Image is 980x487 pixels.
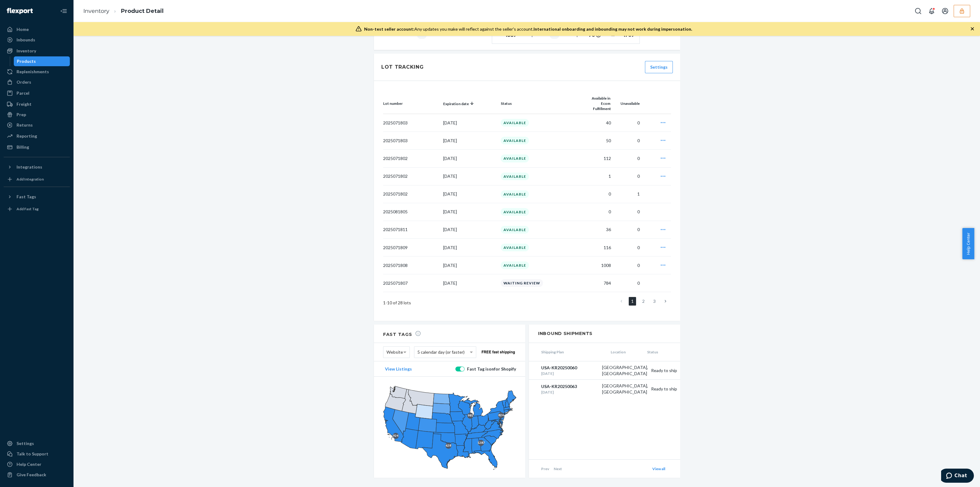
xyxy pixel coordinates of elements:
span: 1 - 10 of 28 lots [383,300,411,306]
td: 0 [613,150,642,167]
p: 2025071803 [383,138,438,144]
span: 5 calendar day (or faster) [417,347,465,357]
td: 0 [585,185,613,203]
div: Lot Tracking [381,63,424,71]
a: Home [4,25,70,34]
span: Status [644,349,680,355]
td: 1 [585,167,613,185]
th: Expiration date [441,93,498,114]
p: [DATE] [443,120,496,126]
div: USA-KR20250060 [541,365,599,371]
p: 2025071808 [383,262,438,268]
p: 2025081805 [383,209,438,215]
div: AVAILABLE [501,226,529,234]
span: Status [501,101,512,106]
span: Prev [541,466,549,471]
td: 784 [585,274,613,292]
a: Inbounds [4,35,70,45]
td: 40 [585,114,613,132]
div: Integrations [17,164,42,170]
img: Flexport logo [7,8,33,14]
a: USA-KR20250060[DATE][GEOGRAPHIC_DATA], [GEOGRAPHIC_DATA]Ready to ship [529,361,680,380]
button: Give Feedback [4,470,70,480]
p: [DATE] [443,262,496,268]
span: Website [386,347,403,357]
button: Close Navigation [58,5,70,17]
p: 2025071809 [383,245,438,251]
span: Location [608,349,644,355]
div: Ready to ship [648,367,680,374]
button: Fast Tags [4,192,70,202]
td: 0 [613,239,642,257]
div: Talk to Support [17,451,48,457]
button: View Listings [383,366,414,372]
button: Open Search Box [912,5,924,17]
a: Product Detail [121,8,164,14]
p: [DATE] [443,245,496,251]
a: Orders [4,77,70,87]
div: Replenishments [17,69,49,75]
div: Reporting [17,133,37,139]
td: 0 [613,257,642,274]
div: AVAILABLE [501,119,529,127]
a: Inventory [4,46,70,56]
div: Returns [17,122,33,128]
a: Inventory [83,8,109,14]
div: Add Fast Tag [17,206,39,211]
p: 2025071802 [383,155,438,162]
td: 0 [613,203,642,221]
p: [DATE] [443,209,496,215]
td: 0 [585,203,613,221]
a: Help Center [4,459,70,469]
button: Open notifications [925,5,938,17]
a: Add Integration [4,174,70,184]
div: AVAILABLE [501,137,529,144]
p: [DATE] [443,280,496,286]
img: website-free-fast.ac112c9d76101210657a4eea9f63645d.png [481,350,516,354]
button: Talk to Support [4,449,70,459]
p: 2025071803 [383,120,438,126]
p: [DATE] [443,173,496,179]
div: Products [17,58,36,64]
a: Products [14,56,70,66]
div: Inventory [17,48,36,54]
a: View all [652,466,665,471]
div: Add Integration [17,177,44,182]
div: Give Feedback [17,472,46,478]
div: Orders [17,79,31,85]
p: 2025071802 [383,173,438,179]
iframe: Opens a widget where you can chat to one of our agents [941,469,974,484]
div: Help Center [17,461,41,467]
a: Billing [4,142,70,152]
a: Page 1 is your current page [629,297,636,306]
div: AVAILABLE [501,190,529,198]
div: Parcel [17,90,29,96]
button: Settings [645,61,673,73]
a: Reporting [4,131,70,141]
ol: breadcrumbs [78,2,168,20]
td: 36 [585,221,613,238]
a: USA-KR20250063[DATE][GEOGRAPHIC_DATA], [GEOGRAPHIC_DATA]Ready to ship [529,380,680,398]
div: Fast Tag is on for Shopify [466,366,516,372]
div: Settings [17,440,34,447]
div: Home [17,26,29,32]
th: Unavailable [613,93,642,114]
td: 50 [585,132,613,150]
td: 0 [613,132,642,150]
h2: Inbound Shipments [529,325,680,343]
td: 0 [613,114,642,132]
button: Open account menu [939,5,951,17]
div: Inbounds [17,37,35,43]
td: 116 [585,239,613,257]
div: AVAILABLE [501,244,529,251]
div: WAITING REVIEW [501,279,543,287]
button: Help Center [962,228,974,259]
td: 112 [585,150,613,167]
span: Shipping Plan [529,349,608,355]
div: Ready to ship [648,386,680,392]
span: International onboarding and inbounding may not work during impersonation. [533,26,692,32]
p: [DATE] [443,155,496,162]
div: [DATE] [541,371,599,376]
